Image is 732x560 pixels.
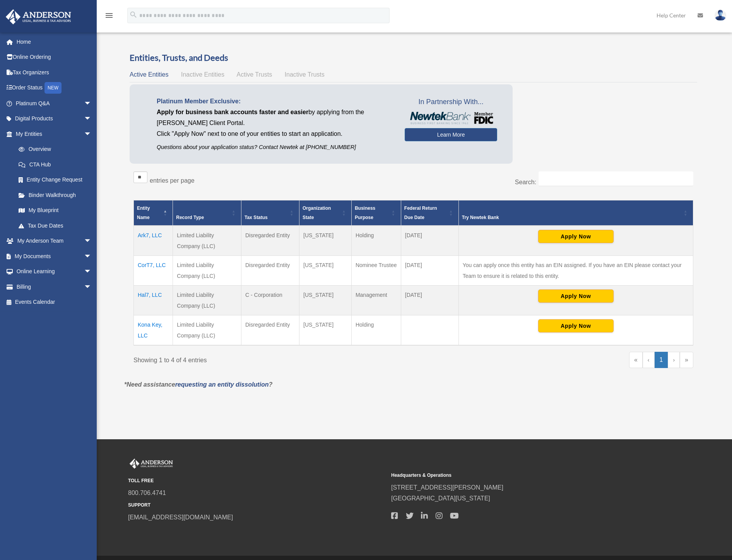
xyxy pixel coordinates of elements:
td: C - Corporation [241,285,299,315]
span: arrow_drop_down [84,111,99,127]
h3: Entities, Trusts, and Deeds [130,52,697,64]
td: Disregarded Entity [241,226,299,256]
td: Nominee Trustee [351,255,401,285]
span: Organization State [303,206,331,220]
small: SUPPORT [128,501,386,509]
button: Apply Now [538,230,614,243]
span: arrow_drop_down [84,96,99,111]
span: arrow_drop_down [84,233,99,249]
th: Entity Name: Activate to invert sorting [134,200,173,226]
a: Binder Walkthrough [11,187,99,203]
img: User Pic [715,10,726,21]
td: Management [351,285,401,315]
a: Platinum Q&Aarrow_drop_down [5,96,103,111]
span: arrow_drop_down [84,279,99,295]
small: TOLL FREE [128,477,386,485]
a: My Entitiesarrow_drop_down [5,126,99,142]
span: arrow_drop_down [84,126,99,142]
div: NEW [44,82,62,94]
small: Headquarters & Operations [391,471,649,480]
td: Hal7, LLC [134,285,173,315]
td: [US_STATE] [299,285,352,315]
td: [DATE] [401,226,458,256]
td: Ark7, LLC [134,226,173,256]
td: [DATE] [401,285,458,315]
a: Order StatusNEW [5,80,103,96]
a: Events Calendar [5,295,103,310]
em: *Need assistance ? [124,381,272,388]
td: Kona Key, LLC [134,315,173,345]
td: Holding [351,226,401,256]
a: [EMAIL_ADDRESS][DOMAIN_NAME] [128,514,233,521]
a: Entity Change Request [11,172,99,188]
th: Try Newtek Bank : Activate to sort [458,200,693,226]
a: [STREET_ADDRESS][PERSON_NAME] [391,484,503,491]
span: Business Purpose [355,206,375,220]
a: Last [680,352,693,368]
span: Federal Return Due Date [404,206,437,220]
a: Digital Productsarrow_drop_down [5,111,103,127]
td: Holding [351,315,401,345]
a: Overview [11,142,96,157]
label: entries per page [150,177,195,184]
td: [DATE] [401,255,458,285]
div: Showing 1 to 4 of 4 entries [133,352,408,366]
a: Home [5,34,103,50]
p: Questions about your application status? Contact Newtek at [PHONE_NUMBER] [157,142,393,152]
td: You can apply once this entity has an EIN assigned. If you have an EIN please contact your Team t... [458,255,693,285]
img: Anderson Advisors Platinum Portal [128,459,174,469]
td: [US_STATE] [299,315,352,345]
span: arrow_drop_down [84,264,99,280]
a: CTA Hub [11,157,99,172]
a: My Anderson Teamarrow_drop_down [5,233,103,249]
a: Tax Organizers [5,65,103,80]
a: Tax Due Dates [11,218,99,233]
span: Inactive Entities [181,71,224,78]
td: Limited Liability Company (LLC) [173,285,241,315]
td: Disregarded Entity [241,255,299,285]
i: menu [104,11,114,20]
span: In Partnership With... [405,96,497,108]
span: Inactive Trusts [285,71,325,78]
td: [US_STATE] [299,226,352,256]
th: Organization State: Activate to sort [299,200,352,226]
p: Platinum Member Exclusive: [157,96,393,107]
button: Apply Now [538,289,614,303]
a: [GEOGRAPHIC_DATA][US_STATE] [391,495,490,502]
p: Click "Apply Now" next to one of your entities to start an application. [157,128,393,139]
td: Limited Liability Company (LLC) [173,255,241,285]
a: Online Learningarrow_drop_down [5,264,103,279]
span: arrow_drop_down [84,248,99,264]
span: Active Entities [130,71,168,78]
td: Disregarded Entity [241,315,299,345]
td: Limited Liability Company (LLC) [173,315,241,345]
i: search [129,10,138,19]
th: Federal Return Due Date: Activate to sort [401,200,458,226]
img: Anderson Advisors Platinum Portal [3,9,74,24]
th: Record Type: Activate to sort [173,200,241,226]
label: Search: [515,179,536,185]
a: Learn More [405,128,497,141]
td: [US_STATE] [299,255,352,285]
a: First [629,352,643,368]
span: Apply for business bank accounts faster and easier [157,109,308,115]
td: CorT7, LLC [134,255,173,285]
span: Active Trusts [237,71,272,78]
a: menu [104,14,114,20]
a: Billingarrow_drop_down [5,279,103,295]
td: Limited Liability Company (LLC) [173,226,241,256]
a: My Documentsarrow_drop_down [5,248,103,264]
span: Record Type [176,215,204,220]
div: Try Newtek Bank [462,213,681,222]
img: NewtekBankLogoSM.png [409,112,493,124]
a: Next [668,352,680,368]
th: Business Purpose: Activate to sort [351,200,401,226]
p: by applying from the [PERSON_NAME] Client Portal. [157,107,393,128]
button: Apply Now [538,319,614,332]
a: requesting an entity dissolution [175,381,269,388]
a: Online Ordering [5,50,103,65]
span: Tax Status [245,215,268,220]
a: Previous [643,352,655,368]
th: Tax Status: Activate to sort [241,200,299,226]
